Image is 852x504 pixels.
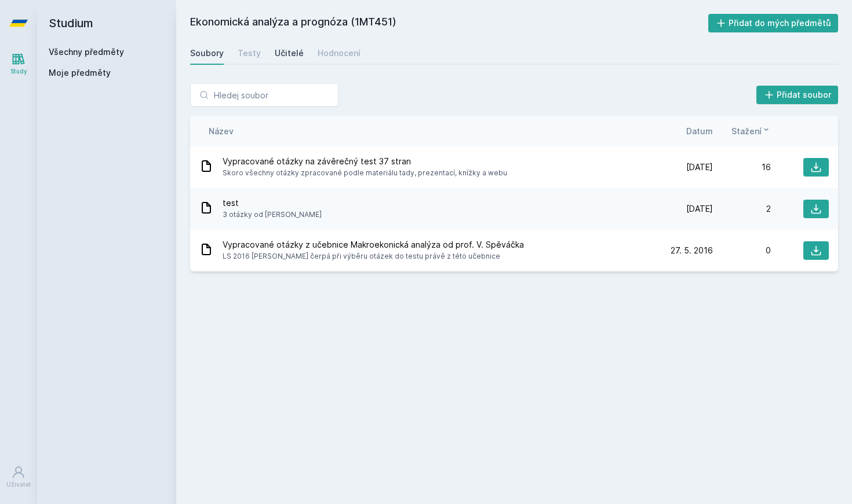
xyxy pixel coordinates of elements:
div: Hodnocení [318,47,361,59]
div: Učitelé [275,47,304,59]
span: 3 otázky od [PERSON_NAME] [223,209,322,220]
span: Stažení [731,125,762,137]
a: Uživatel [2,459,35,495]
h2: Ekonomická analýza a prognóza (1MT451) [190,14,708,32]
a: Testy [238,42,261,65]
button: Přidat do mých předmětů [708,14,839,32]
span: Vypracované otázky na závěrečný test 37 stran [223,156,507,167]
a: Soubory [190,42,224,65]
span: Moje předměty [49,67,111,79]
a: Učitelé [275,42,304,65]
span: Skoro všechny otázky zpracované podle materiálu tady, prezentací, knížky a webu [223,167,507,179]
button: Přidat soubor [756,86,839,104]
div: 2 [713,203,771,215]
div: Soubory [190,47,224,59]
div: Study [10,67,27,76]
span: [DATE] [686,161,713,173]
span: LS 2016 [PERSON_NAME] čerpá při výběru otázek do testu právě z této učebnice [223,251,524,262]
div: Uživatel [6,480,31,489]
button: Název [209,125,234,137]
a: Study [2,46,35,82]
span: [DATE] [686,203,713,215]
div: 0 [713,245,771,256]
button: Datum [686,125,713,137]
span: test [223,197,322,209]
span: Vypracované otázky z učebnice Makroekonická analýza od prof. V. Spěváčka [223,239,524,251]
input: Hledej soubor [190,83,338,106]
div: Testy [238,47,261,59]
a: Všechny předměty [49,47,124,57]
a: Hodnocení [318,42,361,65]
span: 27. 5. 2016 [671,245,713,256]
div: 16 [713,161,771,173]
button: Stažení [731,125,771,137]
